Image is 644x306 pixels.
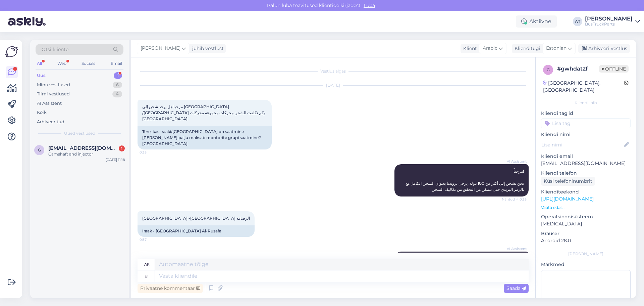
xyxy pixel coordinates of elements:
p: Kliendi nimi [541,131,631,138]
div: [PERSON_NAME] [585,16,633,21]
p: Kliendi email [541,153,631,160]
div: Vestlus algas [138,68,529,74]
span: g [38,147,41,152]
a: [PERSON_NAME]BusTruckParts [585,16,640,27]
div: [PERSON_NAME] [541,251,631,257]
a: [URL][DOMAIN_NAME] [541,196,594,202]
div: et [145,270,149,282]
div: Socials [80,59,97,68]
input: Lisa nimi [541,141,623,148]
div: Email [109,59,123,68]
span: Offline [599,65,629,73]
div: # gwhdat2f [557,65,599,73]
div: [DATE] 11:18 [106,157,125,162]
span: Otsi kliente [42,46,68,53]
div: Klient [461,45,477,52]
div: 1 [114,72,122,79]
p: Vaata edasi ... [541,205,631,211]
p: Kliendi telefon [541,170,631,177]
span: Arabic [483,45,497,52]
div: Privaatne kommentaar [138,284,203,293]
span: g [547,67,550,72]
span: [GEOGRAPHIC_DATA] -[GEOGRAPHIC_DATA] الرصافه [142,216,250,221]
div: Minu vestlused [37,82,70,88]
div: Arhiveeritud [37,119,64,125]
div: Kõik [37,109,47,116]
div: Aktiivne [516,15,557,28]
div: [GEOGRAPHIC_DATA], [GEOGRAPHIC_DATA] [543,80,624,94]
img: Askly Logo [5,45,18,58]
p: Brauser [541,230,631,237]
div: AT [573,17,582,26]
div: Arhiveeri vestlus [578,44,630,53]
div: [DATE] [138,82,529,88]
span: AI Assistent [501,246,527,251]
div: Küsi telefoninumbrit [541,177,595,186]
div: 4 [112,91,122,97]
p: [EMAIL_ADDRESS][DOMAIN_NAME] [541,160,631,167]
span: 0:37 [140,237,165,242]
p: Operatsioonisüsteem [541,213,631,220]
input: Lisa tag [541,118,631,128]
span: Saada [506,285,526,291]
span: مرحبا هل يوجد شحن إلى [GEOGRAPHIC_DATA] /[GEOGRAPHIC_DATA] وكم تكلفت الشحن محركات مجموعه محركات. ... [142,104,268,121]
span: Luba [362,2,377,8]
div: All [36,59,43,68]
div: Tere, kas Iraaki/[GEOGRAPHIC_DATA] on saatmine [PERSON_NAME] palju maksab mootorite grupi saatmin... [138,126,272,149]
div: Klienditugi [512,45,540,52]
p: Android 28.0 [541,237,631,244]
div: Camshaft and injector [48,151,125,157]
div: Iraak - [GEOGRAPHIC_DATA] Al-Rusafa [138,225,255,237]
span: Uued vestlused [64,130,95,136]
p: Märkmed [541,261,631,268]
span: [PERSON_NAME] [141,45,180,52]
p: Kliendi tag'id [541,110,631,117]
span: AI Assistent [501,159,527,164]
div: BusTruckParts [585,21,633,27]
div: Web [56,59,68,68]
div: Tiimi vestlused [37,91,70,97]
span: globaltransport.uk17@gmail.com [48,145,118,151]
div: AI Assistent [37,100,62,107]
p: Klienditeekond [541,188,631,195]
div: Kliendi info [541,100,631,106]
div: 1 [119,145,125,151]
div: juhib vestlust [190,45,224,52]
div: Uus [37,72,46,79]
div: ar [144,259,150,270]
p: [MEDICAL_DATA] [541,220,631,227]
span: Nähtud ✓ 0:35 [501,197,527,202]
span: 0:35 [140,150,165,155]
div: 6 [113,82,122,88]
span: Estonian [546,45,567,52]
